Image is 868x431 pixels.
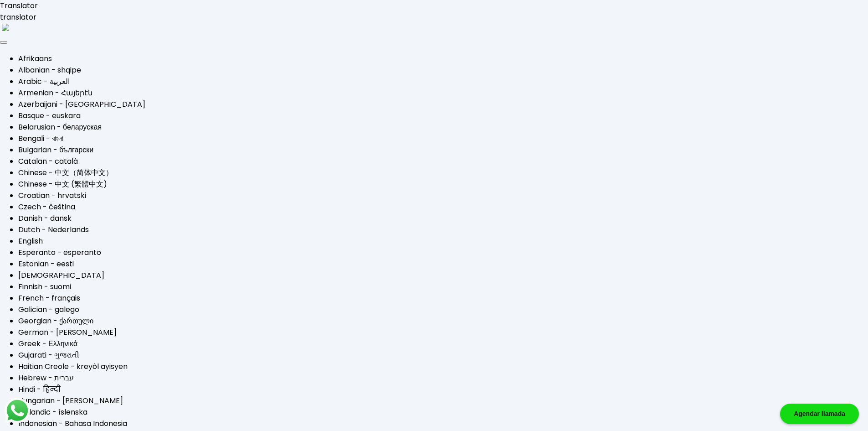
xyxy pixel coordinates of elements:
[18,213,72,223] a: Danish - dansk
[18,110,81,121] a: Basque - euskara
[18,361,128,372] a: Haitian Creole - kreyòl ayisyen
[18,281,71,292] a: Finnish - suomi
[18,247,101,258] a: Esperanto - esperanto
[18,224,89,235] a: Dutch - Nederlands
[18,190,86,201] a: Croatian - hrvatski
[18,304,79,315] a: Galician - galego
[18,350,79,360] a: Gujarati - ગુજરાતી
[18,418,127,429] a: Indonesian - Bahasa Indonesia
[18,395,123,406] a: Hungarian - [PERSON_NAME]
[780,404,859,424] div: Agendar llamada
[18,236,43,246] a: English
[18,88,92,98] a: Armenian - Հայերէն
[18,145,93,155] a: Bulgarian - български
[18,167,113,178] a: Chinese - 中文（简体中文）
[2,24,9,31] img: right-arrow.png
[18,179,107,189] a: Chinese - 中文 (繁體中文)
[18,270,104,280] a: [DEMOGRAPHIC_DATA]
[18,122,102,132] a: Belarusian - беларуская
[5,398,30,423] img: logos_whatsapp-icon.242b2217.svg
[18,99,145,109] a: Azerbaijani - [GEOGRAPHIC_DATA]
[18,156,78,166] a: Catalan - català
[18,407,87,417] a: Icelandic - íslenska
[18,76,70,87] a: Arabic - ‎‫العربية‬‎
[18,338,77,349] a: Greek - Ελληνικά
[18,316,93,326] a: Georgian - ქართული
[18,65,81,75] a: Albanian - shqipe
[18,373,74,383] a: Hebrew - ‎‫עברית‬‎
[18,384,61,395] a: Hindi - हिन्दी
[18,133,63,144] a: Bengali - বাংলা
[18,202,75,212] a: Czech - čeština
[18,53,52,64] a: Afrikaans
[18,259,74,269] a: Estonian - eesti
[18,293,80,303] a: French - français
[18,327,117,338] a: German - [PERSON_NAME]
